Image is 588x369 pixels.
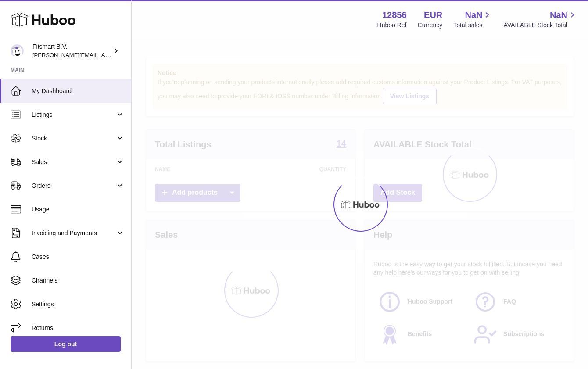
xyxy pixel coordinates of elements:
[11,336,121,352] a: Log out
[424,9,442,21] strong: EUR
[377,21,407,29] div: Huboo Ref
[32,300,125,308] span: Settings
[32,134,115,143] span: Stock
[503,9,577,29] a: NaN AVAILABLE Stock Total
[382,9,407,21] strong: 12856
[11,44,24,57] img: jonathan@leaderoo.com
[32,253,125,261] span: Cases
[465,9,482,21] span: NaN
[453,9,492,29] a: NaN Total sales
[32,182,115,190] span: Orders
[32,324,125,332] span: Returns
[32,87,125,95] span: My Dashboard
[453,21,492,29] span: Total sales
[550,9,567,21] span: NaN
[418,21,443,29] div: Currency
[503,21,577,29] span: AVAILABLE Stock Total
[32,276,125,285] span: Channels
[32,158,115,166] span: Sales
[32,229,115,237] span: Invoicing and Payments
[32,111,115,119] span: Listings
[32,43,111,59] div: Fitsmart B.V.
[32,205,125,214] span: Usage
[32,51,176,58] span: [PERSON_NAME][EMAIL_ADDRESS][DOMAIN_NAME]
